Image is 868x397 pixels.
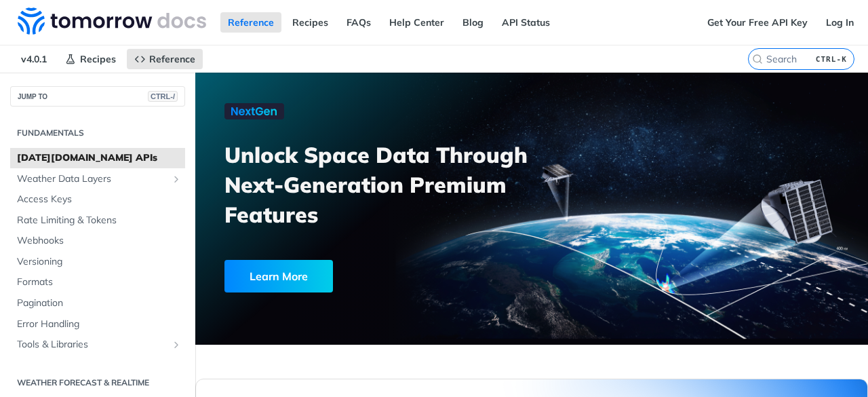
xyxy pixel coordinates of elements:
[10,272,185,292] a: Formats
[382,12,452,33] a: Help Center
[10,189,185,210] a: Access Keys
[224,140,547,229] h3: Unlock Space Data Through Next-Generation Premium Features
[812,52,850,66] kbd: CTRL-K
[10,377,185,389] h2: Weather Forecast & realtime
[10,169,185,189] a: Weather Data LayersShow subpages for Weather Data Layers
[14,49,54,69] span: v4.0.1
[818,12,861,33] a: Log In
[17,172,167,186] span: Weather Data Layers
[224,260,482,292] a: Learn More
[149,53,195,65] span: Reference
[17,234,182,248] span: Webhooks
[285,12,336,33] a: Recipes
[148,91,178,102] span: CTRL-/
[220,12,281,33] a: Reference
[171,339,182,350] button: Show subpages for Tools & Libraries
[10,86,185,107] button: JUMP TOCTRL-/
[455,12,491,33] a: Blog
[17,276,182,289] span: Formats
[224,103,284,119] img: NextGen
[10,293,185,314] a: Pagination
[10,127,185,139] h2: Fundamentals
[10,148,185,168] a: [DATE][DOMAIN_NAME] APIs
[10,231,185,251] a: Webhooks
[80,53,116,65] span: Recipes
[127,49,203,69] a: Reference
[700,12,815,33] a: Get Your Free API Key
[171,174,182,185] button: Show subpages for Weather Data Layers
[10,335,185,355] a: Tools & LibrariesShow subpages for Tools & Libraries
[17,193,182,206] span: Access Keys
[10,210,185,231] a: Rate Limiting & Tokens
[224,260,333,292] div: Learn More
[17,318,182,331] span: Error Handling
[17,151,182,165] span: [DATE][DOMAIN_NAME] APIs
[494,12,557,33] a: API Status
[58,49,123,69] a: Recipes
[339,12,378,33] a: FAQs
[18,7,206,35] img: Tomorrow.io Weather API Docs
[10,252,185,272] a: Versioning
[10,314,185,335] a: Error Handling
[17,214,182,227] span: Rate Limiting & Tokens
[752,54,763,64] svg: Search
[17,338,167,352] span: Tools & Libraries
[17,297,182,310] span: Pagination
[17,255,182,269] span: Versioning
